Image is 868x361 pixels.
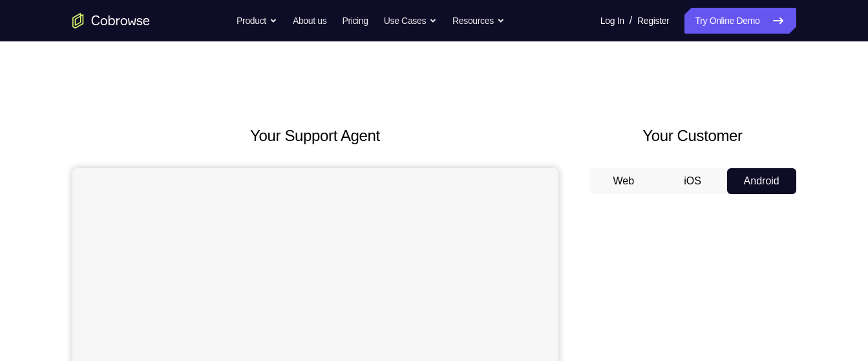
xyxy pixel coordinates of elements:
h2: Your Support Agent [72,124,558,148]
a: Pricing [342,8,368,34]
a: Try Online Demo [684,8,796,34]
span: / [630,13,632,28]
a: Log In [600,8,624,34]
a: About us [293,8,326,34]
button: Use Cases [384,8,437,34]
a: Go to the home page [72,13,150,28]
button: iOS [658,168,727,194]
button: Resources [452,8,505,34]
a: Register [637,8,669,34]
button: Product [237,8,277,34]
button: Web [589,168,659,194]
button: Android [727,168,796,194]
h2: Your Customer [589,124,796,148]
